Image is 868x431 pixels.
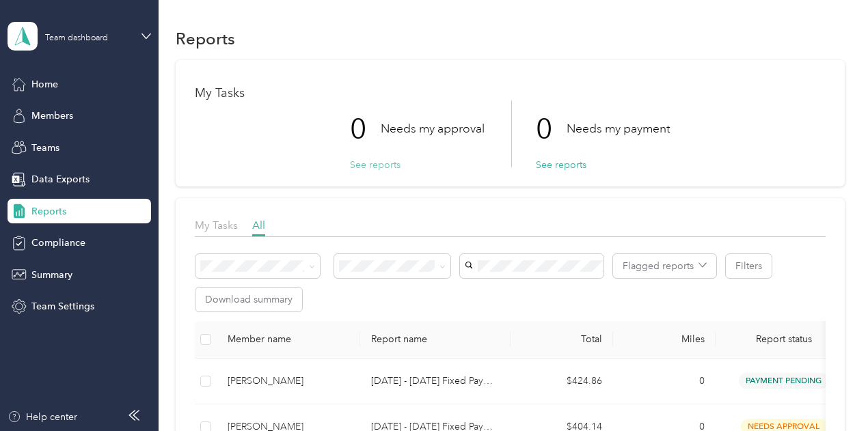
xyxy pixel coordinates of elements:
p: [DATE] - [DATE] Fixed Payment [371,374,500,389]
p: Needs my approval [381,120,485,137]
h1: Reports [176,31,235,46]
td: 0 [613,359,716,404]
span: My Tasks [195,219,238,232]
div: Total [521,333,602,345]
button: Filters [726,254,772,278]
td: $424.86 [511,359,613,404]
button: Download summary [195,288,302,311]
div: [PERSON_NAME] [228,374,349,389]
div: Member name [228,333,349,345]
span: payment pending [739,373,829,389]
span: Report status [727,333,841,345]
span: Teams [31,141,59,155]
iframe: Everlance-gr Chat Button Frame [791,354,868,431]
button: See reports [350,158,401,172]
th: Member name [217,321,360,359]
div: Team dashboard [45,34,108,42]
button: Help center [8,410,77,424]
p: Needs my payment [567,120,670,137]
h1: My Tasks [195,86,826,100]
button: See reports [536,158,586,172]
span: Data Exports [31,172,90,186]
button: Flagged reports [613,254,716,278]
span: Team Settings [31,299,94,314]
span: Reports [31,204,66,219]
span: Compliance [31,236,85,250]
span: Summary [31,268,72,282]
div: Miles [624,333,705,345]
span: Home [31,77,58,92]
p: 0 [536,100,567,158]
span: All [252,219,265,232]
th: Report name [360,321,511,359]
span: Members [31,109,73,123]
p: 0 [350,100,381,158]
